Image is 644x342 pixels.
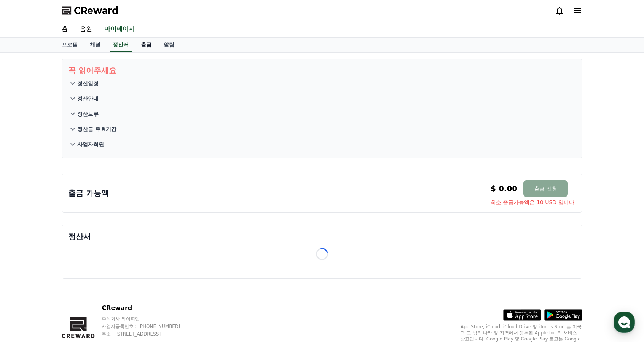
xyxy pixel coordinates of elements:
a: 설정 [98,241,146,260]
a: 알림 [158,38,180,52]
button: 정산금 유효기간 [68,121,576,137]
p: $ 0.00 [491,183,517,194]
a: 정산서 [110,38,132,52]
a: 출금 [135,38,158,52]
a: 대화 [50,241,98,260]
button: 사업자회원 [68,137,576,152]
p: 꼭 읽어주세요 [68,65,576,76]
button: 정산일정 [68,76,576,91]
p: 출금 가능액 [68,188,109,198]
a: 마이페이지 [103,21,136,37]
p: 주소 : [STREET_ADDRESS] [102,331,194,337]
button: 정산안내 [68,91,576,106]
p: 정산일정 [77,80,99,87]
p: 사업자등록번호 : [PHONE_NUMBER] [102,323,194,329]
span: 설정 [118,253,127,259]
button: 출금 신청 [523,180,567,197]
span: CReward [74,5,119,17]
p: 정산금 유효기간 [77,125,116,133]
p: 사업자회원 [77,141,104,148]
span: 대화 [70,253,79,259]
p: 정산안내 [77,95,99,102]
a: 홈 [2,241,50,260]
p: 정산서 [68,231,576,242]
span: 홈 [24,253,29,259]
a: 음원 [74,21,98,37]
a: 채널 [84,38,107,52]
span: 최소 출금가능액은 10 USD 입니다. [491,198,576,206]
p: 주식회사 와이피랩 [102,316,194,322]
a: 홈 [56,21,74,37]
button: 정산보류 [68,106,576,121]
a: CReward [62,5,119,17]
p: CReward [102,304,194,313]
a: 프로필 [56,38,84,52]
p: 정산보류 [77,110,99,118]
